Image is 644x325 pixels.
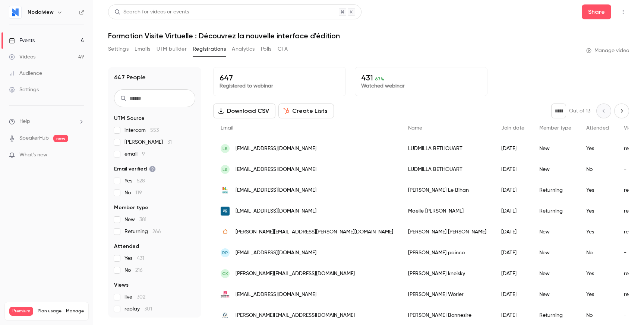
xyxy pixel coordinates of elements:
button: Emails [135,43,150,55]
div: [PERSON_NAME] Le Bihan [401,180,494,201]
a: Manage video [586,47,629,54]
div: [DATE] [494,138,532,159]
div: Yes [579,284,616,305]
div: [DATE] [494,284,532,305]
li: help-dropdown-opener [9,118,84,125]
span: [PERSON_NAME][EMAIL_ADDRESS][DOMAIN_NAME] [236,312,355,319]
img: iadfrance.fr [221,207,230,216]
div: [PERSON_NAME] kneisky [401,263,494,284]
span: 302 [137,294,145,300]
div: Maelle [PERSON_NAME] [401,201,494,222]
span: 431 [137,256,144,261]
span: [PERSON_NAME][EMAIL_ADDRESS][DOMAIN_NAME] [236,270,355,278]
span: Returning [124,228,161,235]
button: Next page [614,103,629,118]
span: What's new [19,151,47,159]
span: 301 [144,306,152,312]
p: 431 [361,73,481,82]
span: [EMAIL_ADDRESS][DOMAIN_NAME] [236,145,316,153]
span: new [53,135,68,142]
span: ck [222,270,228,277]
span: Join date [501,125,524,131]
span: Attended [586,125,609,131]
div: Returning [532,180,579,201]
span: LB [222,166,228,173]
button: Share [582,4,611,19]
span: live [124,293,145,301]
div: Returning [532,201,579,222]
button: Analytics [232,43,255,55]
span: No [124,189,142,197]
div: Yes [579,222,616,242]
button: Create Lists [278,103,334,118]
span: 216 [135,268,143,273]
span: [EMAIL_ADDRESS][DOMAIN_NAME] [236,207,316,215]
span: LB [222,145,228,152]
button: UTM builder [157,43,187,55]
span: Premium [9,307,33,316]
span: 67 % [375,76,384,82]
h1: Formation Visite Virtuelle : Découvrez la nouvelle interface d'édition [108,31,629,40]
p: 647 [220,73,340,82]
img: safti.fr [221,227,230,236]
span: New [124,216,146,223]
span: 553 [150,128,159,133]
span: Name [408,125,422,131]
span: Views [624,125,638,131]
span: Email [221,125,233,131]
a: Manage [66,308,84,314]
div: [PERSON_NAME] [PERSON_NAME] [401,222,494,242]
span: 9 [142,152,145,157]
span: No [124,267,143,274]
div: [DATE] [494,222,532,242]
div: Yes [579,201,616,222]
span: Email verified [114,165,156,173]
button: Download CSV [213,103,275,118]
div: [DATE] [494,159,532,180]
span: 119 [135,190,142,195]
span: Member type [539,125,571,131]
span: email [124,150,145,158]
span: replay [124,305,152,313]
div: Yes [579,138,616,159]
div: Audience [9,70,42,77]
div: Settings [9,86,39,93]
div: New [532,284,579,305]
span: intercom [124,127,159,134]
span: [EMAIL_ADDRESS][DOMAIN_NAME] [236,187,316,194]
div: Search for videos or events [114,8,189,16]
img: reim.immo [221,311,230,320]
span: [PERSON_NAME][EMAIL_ADDRESS][PERSON_NAME][DOMAIN_NAME] [236,228,393,236]
img: Nodalview [9,6,21,18]
span: 528 [137,178,145,184]
div: No [579,242,616,263]
div: Yes [579,180,616,201]
div: [DATE] [494,201,532,222]
span: Member type [114,204,148,211]
h6: Nodalview [28,9,54,16]
span: Plan usage [38,308,61,314]
span: 31 [167,140,172,145]
div: LUDMILLA BETHOUART [401,138,494,159]
div: Yes [579,263,616,284]
span: Yes [124,255,144,262]
p: Watched webinar [361,82,481,90]
div: [DATE] [494,180,532,201]
p: Out of 13 [569,107,590,115]
span: rp [222,249,228,256]
span: [EMAIL_ADDRESS][DOMAIN_NAME] [236,166,316,173]
div: New [532,222,579,242]
iframe: Noticeable Trigger [75,152,84,159]
button: Registrations [193,43,226,55]
div: [DATE] [494,242,532,263]
div: Events [9,37,35,44]
span: [EMAIL_ADDRESS][DOMAIN_NAME] [236,249,316,257]
div: Videos [9,53,35,61]
div: New [532,138,579,159]
div: [PERSON_NAME] painco [401,242,494,263]
div: [DATE] [494,263,532,284]
a: SpeakerHub [19,134,49,142]
span: 266 [152,229,161,234]
div: New [532,263,579,284]
img: squarehabitat.fr [221,186,230,195]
